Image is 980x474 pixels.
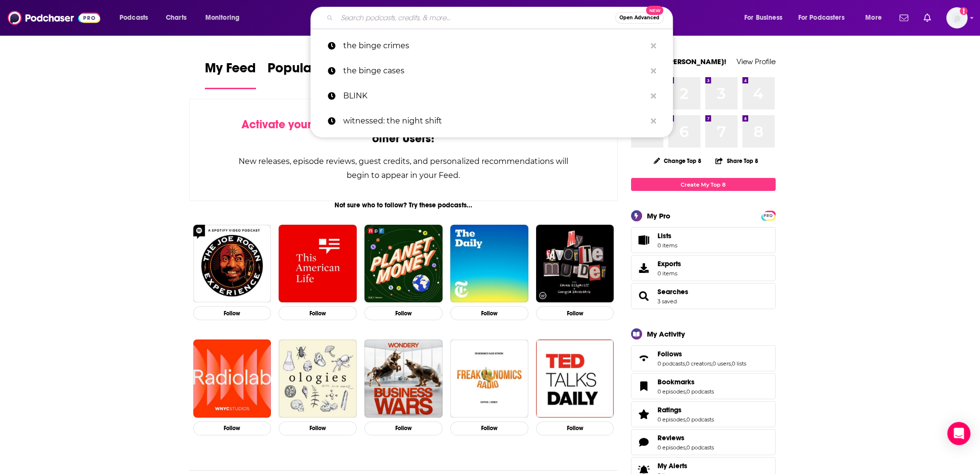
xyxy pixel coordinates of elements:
[658,298,677,305] a: 3 saved
[658,406,714,414] a: Ratings
[450,306,528,320] button: Follow
[310,108,673,134] a: witnessed: the night shift
[450,421,528,435] button: Follow
[242,117,340,132] span: Activate your Feed
[658,350,682,358] span: Follows
[686,388,714,395] a: 0 podcasts
[364,306,443,320] button: Follow
[686,416,714,423] a: 0 podcasts
[450,339,528,418] img: Freakonomics Radio
[631,283,776,309] span: Searches
[310,83,673,108] a: BLINK
[658,242,677,249] span: 0 items
[634,352,654,365] a: Follows
[536,306,614,320] button: Follow
[712,360,731,367] a: 0 users
[960,7,967,15] svg: Add a profile image
[268,60,349,82] span: Popular Feed
[686,360,712,367] a: 0 creators
[364,339,443,418] img: Business Wars
[166,11,187,25] span: Charts
[865,11,882,25] span: More
[8,9,100,27] a: Podchaser - Follow, Share and Rate Podcasts
[658,416,685,423] a: 0 episodes
[199,10,252,26] button: open menu
[320,7,682,29] div: Search podcasts, credits, & more...
[631,401,776,427] span: Ratings
[647,211,671,220] div: My Pro
[658,461,687,470] span: My Alerts
[646,6,663,15] span: New
[279,306,357,320] button: Follow
[634,407,654,421] a: Ratings
[193,421,271,435] button: Follow
[658,231,677,240] span: Lists
[658,231,671,240] span: Lists
[631,178,776,191] a: Create My Top 8
[238,154,569,182] div: New releases, episode reviews, guest credits, and personalized recommendations will begin to appe...
[631,345,776,371] span: Follows
[798,11,845,25] span: For Podcasters
[658,350,746,358] a: Follows
[631,255,776,281] a: Exports
[343,108,646,134] p: witnessed: the night shift
[120,11,148,25] span: Podcasts
[631,373,776,399] span: Bookmarks
[310,33,673,58] a: the binge crimes
[658,259,681,268] span: Exports
[658,406,682,414] span: Ratings
[536,339,614,418] img: TED Talks Daily
[658,388,685,395] a: 0 episodes
[615,12,664,24] button: Open AdvancedNew
[763,212,774,219] span: PRO
[364,225,443,303] img: Planet Money
[536,421,614,435] button: Follow
[946,7,967,28] span: Logged in as tmathaidavis
[658,287,688,296] a: Searches
[658,433,714,442] a: Reviews
[634,379,654,393] a: Bookmarks
[946,7,967,28] img: User Profile
[193,339,271,418] img: Radiolab
[647,329,685,339] div: My Activity
[744,11,782,25] span: For Business
[631,227,776,253] a: Lists
[619,15,659,20] span: Open Advanced
[859,10,894,26] button: open menu
[712,360,712,367] span: ,
[238,118,569,146] div: by following Podcasts, Creators, Lists, and other Users!
[658,444,685,451] a: 0 episodes
[279,421,357,435] button: Follow
[685,388,686,395] span: ,
[738,10,794,26] button: open menu
[685,416,686,423] span: ,
[279,339,357,418] img: Ologies with Alie Ward
[648,155,708,167] button: Change Top 8
[685,444,686,451] span: ,
[685,360,686,367] span: ,
[634,435,654,449] a: Reviews
[536,225,614,303] img: My Favorite Murder with Karen Kilgariff and Georgia Hardstark
[792,10,859,26] button: open menu
[631,429,776,455] span: Reviews
[343,58,646,83] p: the binge cases
[343,33,646,58] p: the binge crimes
[737,57,776,66] a: View Profile
[189,201,618,209] div: Not sure who to follow? Try these podcasts...
[450,225,528,303] img: The Daily
[658,378,695,386] span: Bookmarks
[279,225,357,303] img: This American Life
[160,10,192,26] a: Charts
[658,433,685,442] span: Reviews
